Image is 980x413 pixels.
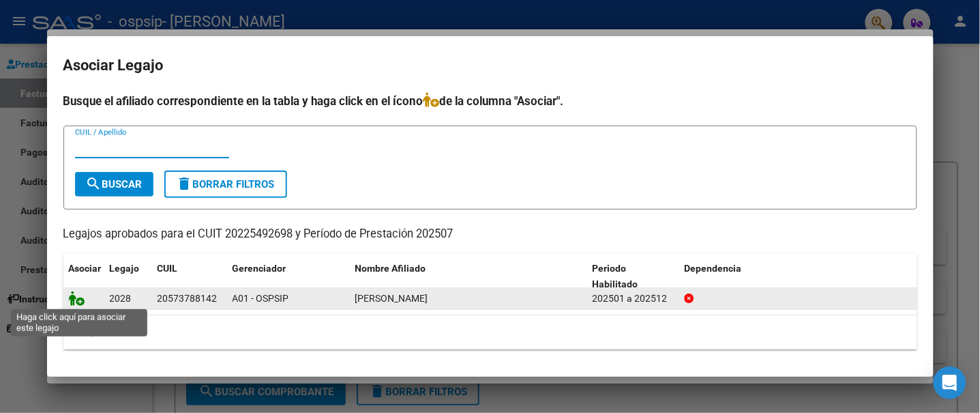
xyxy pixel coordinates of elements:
datatable-header-cell: Nombre Afiliado [350,254,588,299]
span: CUIL [158,263,178,274]
datatable-header-cell: CUIL [152,254,227,299]
datatable-header-cell: Legajo [104,254,152,299]
h2: Asociar Legajo [63,53,917,79]
mat-icon: search [86,175,102,192]
span: Buscar [86,178,143,190]
datatable-header-cell: Dependencia [679,254,917,299]
span: Legajo [110,263,140,274]
h4: Busque el afiliado correspondiente en la tabla y haga click en el ícono de la columna "Asociar". [63,92,917,110]
div: 1 registros [63,315,917,350]
span: Dependencia [685,263,742,274]
div: Open Intercom Messenger [934,367,966,399]
span: 2028 [110,293,132,304]
span: Borrar Filtros [177,178,275,190]
p: Legajos aprobados para el CUIT 20225492698 y Período de Prestación 202507 [63,226,917,243]
button: Borrar Filtros [164,171,287,198]
mat-icon: delete [177,175,193,192]
datatable-header-cell: Periodo Habilitado [587,254,679,299]
span: Periodo Habilitado [593,263,638,289]
span: Asociar [69,263,102,274]
span: Gerenciador [233,263,286,274]
span: VILLARREAL ALEXANDER BENJAMIN [355,293,428,304]
span: Nombre Afiliado [355,263,426,274]
datatable-header-cell: Gerenciador [227,254,350,299]
button: Buscar [75,172,153,197]
div: 202501 a 202512 [593,291,674,307]
div: 20573788142 [158,291,218,307]
span: A01 - OSPSIP [233,293,289,304]
datatable-header-cell: Asociar [63,254,104,299]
